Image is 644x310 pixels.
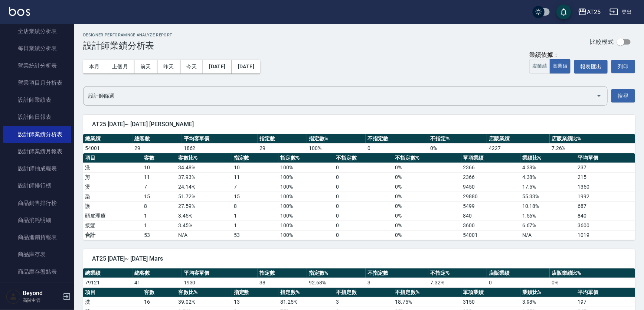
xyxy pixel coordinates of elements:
td: 53 [142,230,176,240]
td: 1350 [576,182,635,192]
td: 1992 [576,192,635,201]
th: 店販業績 [487,268,550,278]
td: 100 % [278,172,334,182]
th: 總業績 [83,268,133,278]
th: 不指定數 [366,134,428,144]
th: 不指定數% [393,288,461,297]
a: 設計師日報表 [3,108,71,125]
td: 37.93 % [176,172,232,182]
td: 24.14 % [176,182,232,192]
td: 16 [142,297,176,307]
th: 指定數 [258,268,307,278]
button: AT25 [575,4,604,20]
td: 0 [334,182,393,192]
td: 0% [393,230,461,240]
button: 虛業績 [529,59,550,74]
td: 0 % [393,172,461,182]
td: 7 [142,182,176,192]
h2: Designer Perforamnce Analyze Report [83,33,173,37]
div: 業績依據： [529,51,571,59]
td: 79121 [83,278,133,287]
td: 15 [232,192,279,201]
th: 總業績 [83,134,133,144]
td: 0 % [428,143,487,153]
td: 0 [366,143,428,153]
th: 總客數 [133,268,182,278]
td: 護 [83,201,142,211]
td: 237 [576,163,635,172]
td: 29880 [461,192,520,201]
td: 8 [142,201,176,211]
a: 商品庫存表 [3,246,71,263]
td: 7 [232,182,279,192]
td: 53 [232,230,279,240]
td: N/A [176,230,232,240]
td: 0 [334,221,393,230]
td: 洗 [83,297,142,307]
td: 染 [83,192,142,201]
td: 0 % [393,163,461,172]
td: 0 [487,278,550,287]
th: 單項業績 [461,288,520,297]
th: 客數比% [176,288,232,297]
h3: 設計師業績分析表 [83,40,173,51]
td: 215 [576,172,635,182]
td: 100 % [278,192,334,201]
td: 頭皮理療 [83,211,142,221]
p: 比較模式 [590,38,614,46]
td: 3 [366,278,428,287]
table: a dense table [83,134,635,153]
td: 0 % [393,221,461,230]
td: 0 [334,163,393,172]
td: 0 [334,172,393,182]
th: 不指定數 [334,288,393,297]
a: 每日業績分析表 [3,40,71,57]
th: 指定數% [278,153,334,163]
td: 8 [232,201,279,211]
th: 店販業績 [487,134,550,144]
a: 設計師業績分析表 [3,126,71,143]
a: 設計師排行榜 [3,177,71,194]
th: 平均單價 [576,153,635,163]
td: 17.5 % [520,182,576,192]
button: Open [593,90,605,102]
th: 不指定數% [393,153,461,163]
td: 1.56 % [520,211,576,221]
td: 1930 [182,278,258,287]
td: 3.45 % [176,221,232,230]
td: 92.68 % [307,278,366,287]
a: 會員卡銷售報表 [3,280,71,297]
td: 剪 [83,172,142,182]
th: 平均客單價 [182,268,258,278]
table: a dense table [83,268,635,288]
th: 指定數 [232,288,279,297]
td: 29 [133,143,182,153]
td: 7.32 % [428,278,487,287]
th: 項目 [83,288,142,297]
td: N/A [520,230,576,240]
td: 10 [142,163,176,172]
th: 總客數 [133,134,182,144]
td: 0 % [393,201,461,211]
td: 合計 [83,230,142,240]
td: 54001 [83,143,133,153]
td: 3600 [576,221,635,230]
td: 0 [334,201,393,211]
td: 洗 [83,163,142,172]
td: 1 [142,211,176,221]
td: 100 % [278,221,334,230]
td: 41 [133,278,182,287]
td: 100 % [307,143,366,153]
td: 1019 [576,230,635,240]
td: 100 % [278,182,334,192]
th: 業績比% [520,153,576,163]
th: 業績比% [520,288,576,297]
a: 設計師抽成報表 [3,160,71,177]
button: 上個月 [106,60,134,74]
a: 營業統計分析表 [3,57,71,74]
td: 34.48 % [176,163,232,172]
input: 選擇設計師 [86,89,593,102]
p: 高階主管 [23,297,61,304]
td: 55.33 % [520,192,576,201]
td: 840 [576,211,635,221]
